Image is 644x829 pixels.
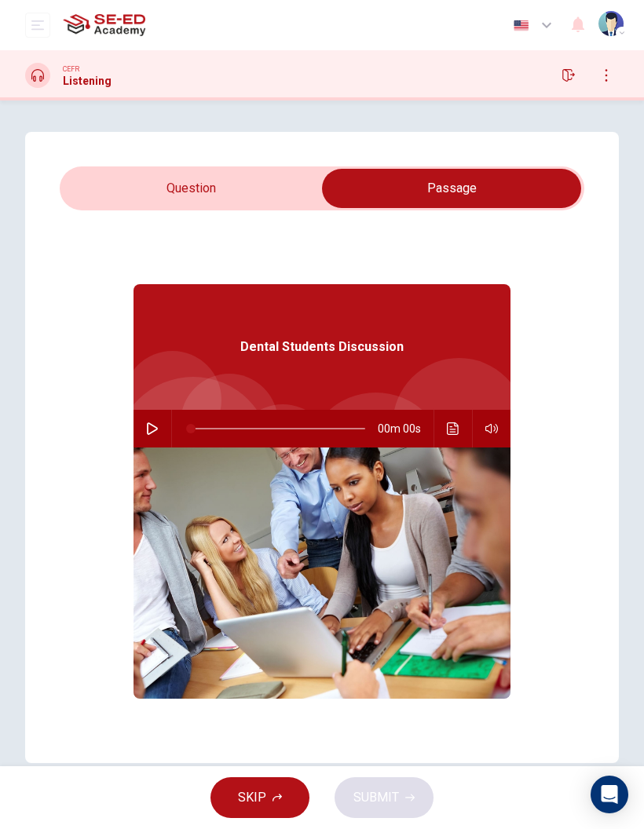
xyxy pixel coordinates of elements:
button: open mobile menu [25,13,50,38]
button: SKIP [210,777,309,818]
span: SKIP [238,787,266,809]
img: en [511,20,531,31]
span: CEFR [63,64,79,75]
span: Dental Students Discussion [240,338,404,356]
img: Dental Students Discussion [134,447,510,699]
div: Open Intercom Messenger [591,776,628,813]
h1: Listening [63,75,112,87]
span: 00m 00s [378,410,434,447]
img: SE-ED Academy logo [63,9,145,41]
button: Click to see the audio transcription [441,410,466,447]
img: Profile picture [598,11,624,36]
